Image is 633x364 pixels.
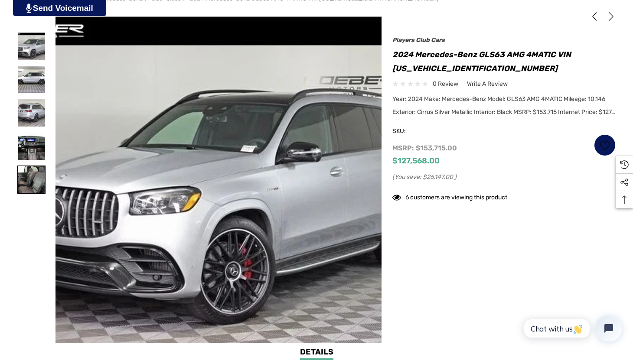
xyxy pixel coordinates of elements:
[620,178,629,187] svg: Social Media
[433,78,458,89] span: 0 review
[416,144,457,152] span: $153,715.00
[18,166,45,193] img: For Sale: 2024 Mercedes-Benz GLS63 AMG 4MATIC VIN 4JGFF8KE1RB122928
[600,140,610,150] svg: Wish List
[454,173,457,181] span: )
[515,308,629,349] iframe: Tidio Chat
[18,99,45,127] img: For Sale: 2024 Mercedes-Benz GLS63 AMG 4MATIC VIN 4JGFF8KE1RB122928
[300,346,333,360] a: Details
[18,32,45,60] img: For Sale: 2024 Mercedes-Benz GLS63 AMG 4MATIC VIN 4JGFF8KE1RB122928
[392,36,445,44] a: Players Club Cars
[392,144,414,152] span: MSRP:
[620,160,629,169] svg: Recently Viewed
[392,156,440,166] span: $127,568.00
[467,80,508,88] span: Write a Review
[467,78,508,89] a: Write a Review
[616,195,633,204] svg: Top
[26,3,32,13] img: PjwhLS0gR2VuZXJhdG9yOiBHcmF2aXQuaW8gLS0+PHN2ZyB4bWxucz0iaHR0cDovL3d3dy53My5vcmcvMjAwMC9zdmciIHhtb...
[392,48,616,75] h1: 2024 Mercedes-Benz GLS63 AMG 4MATIC VIN [US_VEHICLE_IDENTIFICATION_NUMBER]
[392,189,507,203] div: 6 customers are viewing this product
[594,134,616,156] a: Wish List
[392,125,436,137] span: SKU:
[604,12,616,21] a: Next
[392,95,615,116] span: Year: 2024 Make: Mercedes-Benz Model: GLS63 AMG 4MATIC Mileage: 10,146 Exterior: Cirrus Silver Me...
[590,12,602,21] a: Previous
[392,173,421,181] span: (You save:
[18,66,45,93] img: For Sale: 2024 Mercedes-Benz GLS63 AMG 4MATIC VIN 4JGFF8KE1RB122928
[423,173,453,181] span: $26,147.00
[18,133,45,160] img: For Sale: 2024 Mercedes-Benz GLS63 AMG 4MATIC VIN 4JGFF8KE1RB122928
